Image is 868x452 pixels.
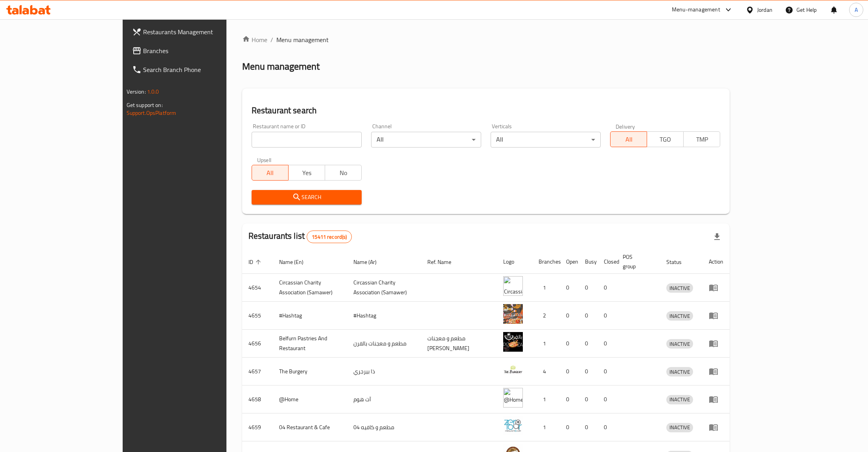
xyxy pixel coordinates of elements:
td: 2 [532,302,560,330]
td: #Hashtag [273,302,347,330]
td: ​Circassian ​Charity ​Association​ (Samawer) [347,274,421,302]
button: Search [252,190,362,205]
span: INACTIVE [666,395,693,404]
td: ​Circassian ​Charity ​Association​ (Samawer) [273,274,347,302]
h2: Menu management [242,60,320,73]
span: All [255,167,285,179]
button: TMP [683,131,720,147]
td: 0 [598,302,616,330]
span: ID [248,257,263,267]
span: A [855,6,858,14]
td: 0 [560,413,579,441]
span: Search Branch Phone [143,65,261,74]
span: INACTIVE [666,367,693,376]
span: All [614,134,644,145]
span: Ref. Name [427,257,462,267]
img: @Home [503,388,523,408]
th: Logo [497,250,532,274]
button: All [252,165,289,181]
th: Action [702,250,730,274]
div: Menu [709,367,723,376]
td: مطعم و كافيه 04 [347,413,421,441]
button: TGO [647,131,684,147]
td: Belfurn Pastries And Restaurant [273,330,347,358]
div: Menu [709,283,723,292]
input: Search for restaurant name or ID.. [252,132,362,148]
td: 0 [560,330,579,358]
td: 0 [560,302,579,330]
td: 0 [579,358,598,386]
td: 04 Restaurant & Cafe [273,413,347,441]
span: 15411 record(s) [307,233,351,241]
img: #Hashtag [503,304,523,324]
span: TGO [650,134,680,145]
span: Status [666,257,692,267]
td: #Hashtag [347,302,421,330]
th: Closed [598,250,616,274]
img: The Burgery [503,360,523,380]
span: INACTIVE [666,284,693,293]
li: / [270,35,273,44]
span: No [328,167,359,179]
img: ​Circassian ​Charity ​Association​ (Samawer) [503,276,523,296]
a: Branches [126,41,268,60]
div: All [371,132,481,148]
td: ذا بيرجري [347,358,421,386]
th: Branches [532,250,560,274]
span: Version: [127,87,146,97]
span: Menu management [276,35,329,44]
div: Menu [709,339,723,348]
img: Belfurn Pastries And Restaurant [503,332,523,352]
span: Yes [292,167,322,179]
span: Name (En) [279,257,314,267]
span: INACTIVE [666,339,693,349]
label: Delivery [616,124,635,129]
span: Search [258,192,355,202]
div: Menu-management [672,5,720,15]
td: 0 [598,274,616,302]
div: All [491,132,601,148]
div: Menu [709,422,723,432]
td: @Home [273,386,347,413]
div: INACTIVE [666,339,693,349]
span: 1.0.0 [147,87,159,97]
th: Open [560,250,579,274]
label: Upsell [257,157,272,162]
td: 0 [579,302,598,330]
a: Support.OpsPlatform [127,108,177,118]
td: 0 [598,386,616,413]
button: Yes [288,165,325,181]
td: 0 [598,358,616,386]
td: 1 [532,274,560,302]
span: Branches [143,46,261,55]
span: INACTIVE [666,312,693,321]
div: INACTIVE [666,395,693,404]
div: Total records count [307,231,352,243]
td: مطعم و معجنات [PERSON_NAME] [421,330,497,358]
td: 1 [532,413,560,441]
td: 1 [532,330,560,358]
td: The Burgery [273,358,347,386]
td: 0 [579,330,598,358]
td: 4 [532,358,560,386]
a: Search Branch Phone [126,60,268,79]
span: Restaurants Management [143,27,261,37]
span: Name (Ar) [353,257,387,267]
nav: breadcrumb [242,35,730,44]
td: 0 [579,274,598,302]
h2: Restaurant search [252,105,721,116]
td: 0 [560,358,579,386]
div: Menu [709,395,723,404]
div: Export file [708,227,726,246]
img: 04 Restaurant & Cafe [503,416,523,435]
span: TMP [687,134,717,145]
div: Menu [709,311,723,320]
span: Get support on: [127,100,163,110]
td: 0 [579,413,598,441]
span: INACTIVE [666,423,693,432]
td: مطعم و معجنات بالفرن [347,330,421,358]
button: All [610,131,647,147]
div: Jordan [757,6,772,14]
